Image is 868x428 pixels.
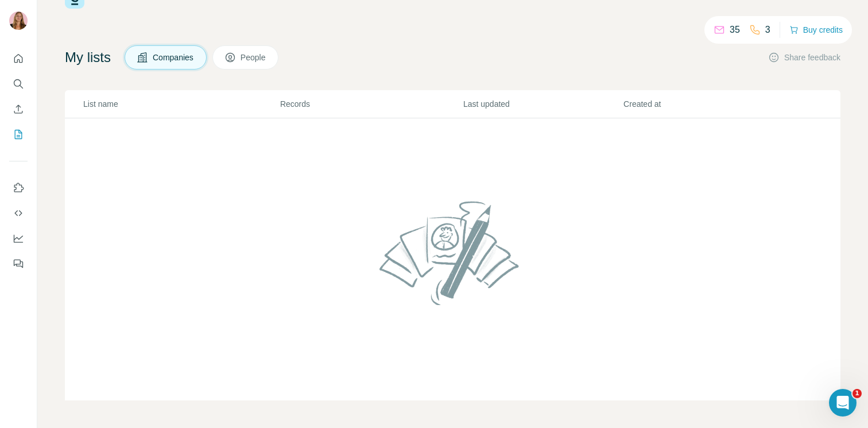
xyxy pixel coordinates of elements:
span: 1 [852,389,862,398]
img: Avatar [9,11,28,30]
p: List name [83,98,279,110]
button: My lists [9,124,28,145]
h4: My lists [65,48,111,67]
button: Enrich CSV [9,99,28,119]
span: Companies [153,52,195,63]
p: Last updated [463,98,622,110]
p: 35 [730,23,740,37]
p: Created at [623,98,782,110]
button: Buy credits [789,22,843,38]
button: Use Surfe on LinkedIn [9,178,28,198]
p: Records [280,98,462,110]
button: Use Surfe API [9,203,28,223]
img: No lists found [375,191,531,314]
span: People [241,52,267,63]
button: Quick start [9,48,28,69]
button: Dashboard [9,228,28,249]
button: Share feedback [768,52,840,63]
button: Search [9,74,28,94]
p: 3 [765,23,770,37]
button: Feedback [9,253,28,274]
iframe: Intercom live chat [829,389,857,417]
